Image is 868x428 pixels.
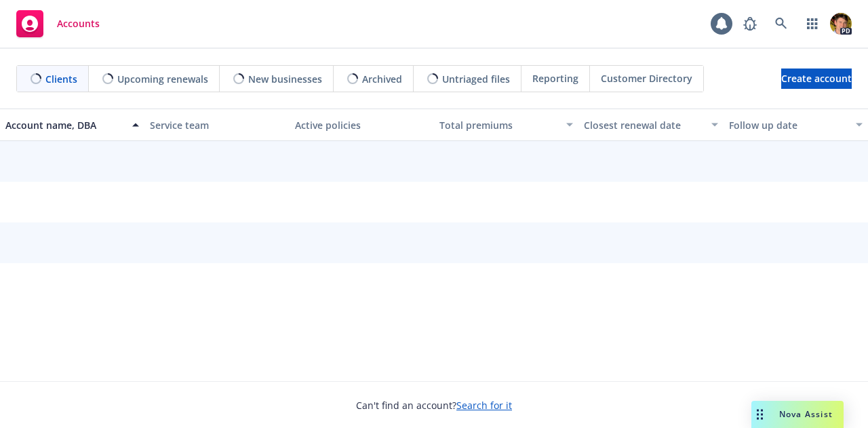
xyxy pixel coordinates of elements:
[248,72,322,86] span: New businesses
[456,399,512,412] a: Search for it
[799,10,826,37] a: Switch app
[117,72,208,86] span: Upcoming renewals
[736,10,764,37] a: Report a Bug
[751,401,844,428] button: Nova Assist
[434,109,578,141] button: Total premiums
[751,401,768,428] div: Drag to move
[729,118,848,132] div: Follow up date
[362,72,402,86] span: Archived
[601,71,692,85] span: Customer Directory
[781,69,852,89] a: Create account
[150,118,283,132] div: Service team
[290,109,434,141] button: Active policies
[11,5,105,43] a: Accounts
[830,13,852,35] img: photo
[356,398,512,412] span: Can't find an account?
[439,118,558,132] div: Total premiums
[532,71,578,85] span: Reporting
[57,18,100,29] span: Accounts
[295,118,429,132] div: Active policies
[578,109,723,141] button: Closest renewal date
[144,109,289,141] button: Service team
[5,118,124,132] div: Account name, DBA
[45,72,77,86] span: Clients
[781,66,852,92] span: Create account
[779,408,833,420] span: Nova Assist
[724,109,868,141] button: Follow up date
[442,72,510,86] span: Untriaged files
[584,118,703,132] div: Closest renewal date
[768,10,795,37] a: Search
